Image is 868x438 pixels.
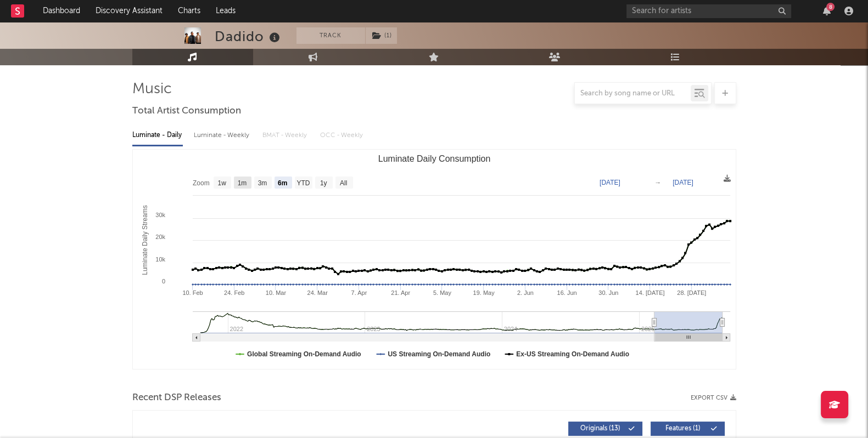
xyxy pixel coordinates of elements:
text: 1y [320,179,327,187]
text: Luminate Daily Consumption [378,154,490,163]
text: [DATE] [600,179,620,186]
text: 6m [277,179,287,187]
text: 1m [237,179,247,187]
text: 1w [217,179,226,187]
text: All [339,179,346,187]
text: 20k [155,234,165,240]
text: 10k [155,256,165,263]
svg: Luminate Daily Consumption [133,150,736,369]
text: Zoom [193,179,210,187]
text: 28. [DATE] [677,289,706,296]
button: Track [296,27,365,44]
button: Originals(13) [568,422,642,436]
button: 8 [823,7,831,15]
div: 8 [826,3,835,11]
text: US Streaming On-Demand Audio [388,350,490,358]
span: Recent DSP Releases [132,391,221,405]
text: 30. Jun [598,289,618,296]
span: Features ( 1 ) [658,425,708,432]
text: 24. Feb [224,289,244,296]
input: Search by song name or URL [575,89,691,98]
text: 5. May [433,289,451,296]
div: Luminate - Daily [132,126,183,145]
div: Luminate - Weekly [194,126,251,145]
text: 24. Mar [307,289,328,296]
text: 3m [257,179,267,187]
div: Dadido [215,27,283,45]
text: → [654,179,661,186]
text: Ex-US Streaming On-Demand Audio [516,350,629,358]
text: 21. Apr [391,289,410,296]
input: Search for artists [626,4,791,18]
button: (1) [366,27,397,44]
text: 10. Feb [182,289,203,296]
text: [DATE] [673,179,693,186]
text: Luminate Daily Streams [141,205,149,275]
text: 2. Jun [517,289,533,296]
button: Features(1) [651,422,725,436]
text: 19. May [473,289,495,296]
span: Total Artist Consumption [132,105,241,118]
text: 14. [DATE] [635,289,664,296]
text: 30k [155,212,165,218]
span: ( 1 ) [365,27,397,44]
text: Global Streaming On-Demand Audio [247,350,361,358]
text: YTD [296,179,310,187]
text: 10. Mar [265,289,286,296]
span: Originals ( 13 ) [575,425,626,432]
text: 0 [161,278,165,285]
text: 7. Apr [351,289,367,296]
button: Export CSV [691,395,736,401]
text: 16. Jun [557,289,576,296]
